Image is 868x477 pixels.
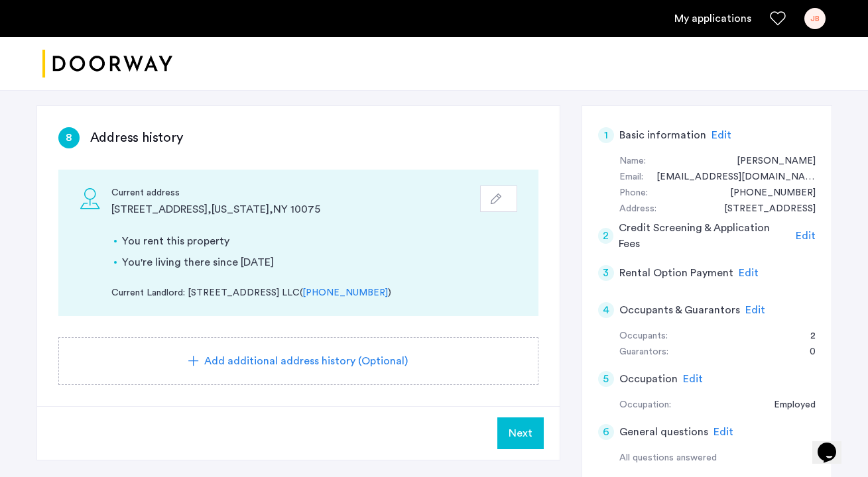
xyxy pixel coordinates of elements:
h5: Rental Option Payment [619,265,733,281]
a: Cazamio logo [42,39,172,89]
span: Add additional address history (Optional) [204,353,408,369]
h5: Credit Screening & Application Fees [619,220,790,252]
a: [PHONE_NUMBER] [302,286,388,300]
div: 2 [598,228,614,244]
div: +16467715128 [717,185,816,201]
img: logo [42,39,172,89]
span: Next [509,425,532,441]
div: Occupants: [619,329,668,344]
iframe: chat widget [812,424,855,464]
div: Name: [619,154,646,170]
span: Edit [713,427,733,437]
div: 5 [598,371,614,387]
div: 2 [797,329,816,344]
a: Favorites [770,11,786,26]
h5: General questions [619,424,708,440]
span: Edit [745,305,765,315]
h3: Address history [90,129,183,147]
div: Employed [761,397,816,413]
span: Edit [712,130,731,140]
li: You're living there since [DATE] [122,254,517,270]
button: Next [497,417,544,449]
div: 4 [598,302,614,318]
div: Email: [619,170,643,185]
div: Current address [111,185,477,201]
div: All questions answered [619,450,816,466]
div: Current Landlord: [STREET_ADDRESS] LLC ( ) [111,286,517,300]
button: button [480,185,517,212]
div: Phone: [619,185,648,201]
div: JB [804,8,826,29]
div: Occupation: [619,397,671,413]
div: 511 east 80th st [711,201,816,217]
div: Address: [619,201,656,217]
div: 6 [598,424,614,440]
h5: Occupants & Guarantors [619,302,740,318]
div: berkejulia2@gmail.com [643,170,816,185]
h5: Occupation [619,371,678,387]
li: You rent this property [122,233,517,249]
h5: Basic information [619,127,706,143]
div: Guarantors: [619,344,668,360]
div: 0 [796,344,816,360]
div: [STREET_ADDRESS] , [US_STATE] , NY 10075 [111,201,477,217]
a: My application [674,11,751,26]
span: Edit [739,268,759,278]
span: Edit [683,374,703,384]
div: 8 [58,127,80,148]
div: 1 [598,127,614,143]
div: 3 [598,265,614,281]
span: Edit [796,231,816,241]
div: Julia Berke [723,154,816,170]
